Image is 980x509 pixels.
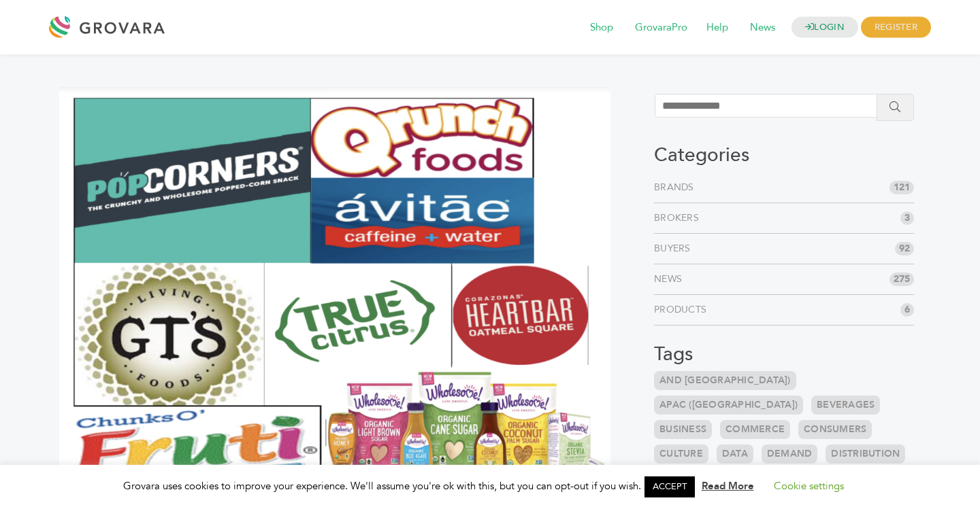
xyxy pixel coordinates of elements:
span: 6 [900,303,914,317]
h3: Categories [654,144,914,167]
a: ACCEPT [644,476,695,497]
span: 3 [900,211,914,225]
a: Data [717,444,753,463]
a: Read More [702,479,754,493]
a: Help [697,20,738,35]
span: 275 [889,273,914,286]
a: and [GEOGRAPHIC_DATA]) [654,371,796,390]
span: Help [697,15,738,41]
a: News [654,273,687,286]
a: Consumers [798,420,872,439]
span: 121 [889,181,914,194]
span: Shop [581,15,623,41]
span: News [740,15,785,41]
span: GrovaraPro [625,15,697,41]
a: News [740,20,785,35]
a: Brokers [654,211,704,225]
a: Products [654,303,712,317]
a: GrovaraPro [625,20,697,35]
a: Culture [654,444,708,463]
span: REGISTER [861,17,931,38]
a: LOGIN [791,17,858,38]
a: Beverages [811,396,880,415]
a: Shop [581,20,623,35]
h3: Tags [654,343,914,366]
a: Buyers [654,242,696,256]
a: Brands [654,181,700,194]
a: Distribution [826,444,905,463]
a: Cookie settings [774,479,844,493]
span: Grovara uses cookies to improve your experience. We'll assume you're ok with this, but you can op... [123,479,857,493]
a: Business [654,420,712,439]
a: Commerce [720,420,790,439]
a: Demand [762,444,818,463]
span: 92 [895,242,914,256]
a: APAC ([GEOGRAPHIC_DATA]) [654,396,803,415]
